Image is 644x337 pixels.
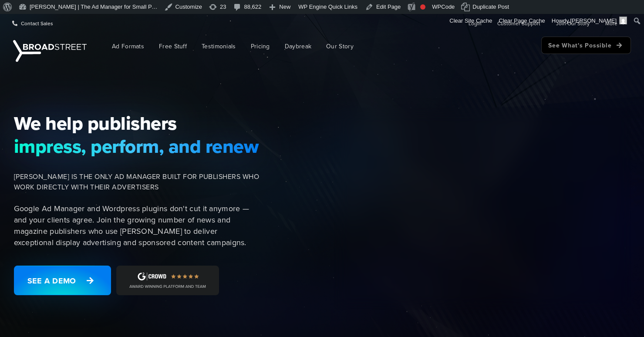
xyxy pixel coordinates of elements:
[105,37,151,56] a: Ad Formats
[244,37,276,56] a: Pricing
[159,42,187,51] span: Free Stuff
[14,266,111,295] a: See a Demo
[499,17,545,24] span: Clear Page Cache
[91,32,631,61] nav: Main
[14,135,260,158] span: impress, perform, and renew
[152,37,193,56] a: Free Stuff
[12,14,53,32] a: Contact Sales
[14,203,260,248] p: Google Ad Manager and Wordpress plugins don't cut it anymore — and your clients agree. Join the g...
[570,17,617,24] span: [PERSON_NAME]
[112,42,144,51] span: Ad Formats
[449,17,492,24] span: Clear Site Cache
[341,142,624,300] iframe: YouTube video player
[549,14,631,28] a: Howdy,
[14,112,260,135] span: We help publishers
[251,42,270,51] span: Pricing
[195,37,243,56] a: Testimonials
[341,114,624,142] div: This Jersey butcher almost canceled because "nobody saw his ad," but here's what happened next.
[420,4,425,10] div: Needs improvement
[446,14,496,28] a: Clear Site Cache
[202,42,236,51] span: Testimonials
[278,37,318,56] a: Daybreak
[320,37,360,56] a: Our Story
[285,42,311,51] span: Daybreak
[14,172,260,192] span: [PERSON_NAME] IS THE ONLY AD MANAGER BUILT FOR PUBLISHERS WHO WORK DIRECTLY WITH THEIR ADVERTISERS
[13,40,87,62] img: Broadstreet | The Ad Manager for Small Publishers
[541,37,631,54] a: See What's Possible
[326,42,354,51] span: Our Story
[496,14,548,28] a: Clear Page Cache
